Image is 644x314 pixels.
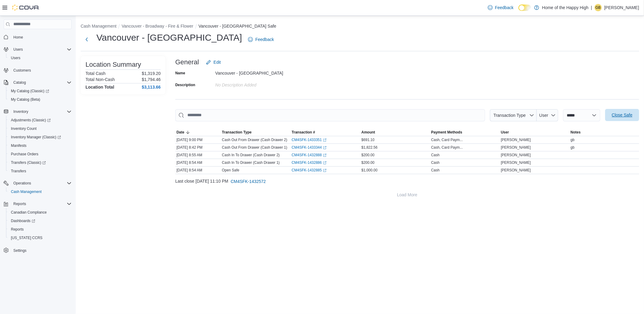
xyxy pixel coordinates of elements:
[11,108,31,115] button: Inventory
[571,145,575,150] span: gb
[8,87,72,95] span: My Catalog (Classic)
[11,180,72,187] span: Operations
[11,160,46,165] span: Transfers (Classic)
[431,168,440,173] div: Cash
[222,168,239,173] p: Open Safe
[431,145,463,150] div: Cash, Card Paym...
[4,30,72,271] nav: Complex example
[8,234,72,241] span: Washington CCRS
[11,67,33,74] a: Customers
[6,95,74,104] button: My Catalog (Beta)
[222,153,280,157] p: Cash In To Drawer (Cash Drawer 2)
[11,200,29,208] button: Reports
[501,137,531,142] span: [PERSON_NAME]
[8,209,49,216] a: Canadian Compliance
[605,109,639,121] button: Close Safe
[8,159,72,166] span: Transfers (Classic)
[199,24,277,29] button: Vancouver - [GEOGRAPHIC_DATA] Safe
[612,112,632,118] span: Close Safe
[361,137,374,142] span: $691.10
[6,167,74,175] button: Transfers
[13,80,26,85] span: Catalog
[215,68,297,76] div: Vancouver - [GEOGRAPHIC_DATA]
[537,109,558,121] button: User
[86,61,141,68] h3: Location Summary
[292,153,327,157] a: CM4SFK-1432888External link
[11,46,25,53] button: Users
[569,129,639,136] button: Notes
[6,133,74,141] a: Inventory Manager (Classic)
[13,47,23,52] span: Users
[361,130,375,135] span: Amount
[6,141,74,150] button: Manifests
[501,153,531,157] span: [PERSON_NAME]
[8,133,72,141] span: Inventory Manager (Classic)
[500,129,569,136] button: User
[175,129,221,136] button: Date
[1,66,74,75] button: Customers
[323,169,327,172] svg: External link
[86,85,114,89] h4: Location Total
[8,133,63,141] a: Inventory Manager (Classic)
[246,33,276,46] a: Feedback
[430,129,500,136] button: Payment Methods
[542,4,589,11] p: Home of the Happy High
[6,116,74,124] a: Adjustments (Classic)
[8,234,45,241] a: [US_STATE] CCRS
[175,144,221,151] div: [DATE] 8:42 PM
[11,143,26,148] span: Manifests
[361,153,374,157] span: $200.00
[1,179,74,187] button: Operations
[292,168,327,173] a: CM4SFK-1432885External link
[8,54,72,62] span: Users
[8,188,44,195] a: Cash Management
[323,161,327,165] svg: External link
[595,4,602,11] div: Giovanna Barros
[360,129,430,136] button: Amount
[6,158,74,167] a: Transfers (Classic)
[11,189,42,194] span: Cash Management
[495,5,514,11] span: Feedback
[11,246,72,254] span: Settings
[11,79,28,86] button: Catalog
[8,159,48,166] a: Transfers (Classic)
[11,33,72,41] span: Home
[431,153,440,157] div: Cash
[323,146,327,150] svg: External link
[13,109,28,114] span: Inventory
[6,87,74,95] a: My Catalog (Classic)
[501,168,531,173] span: [PERSON_NAME]
[323,154,327,157] svg: External link
[142,85,161,89] h4: $3,113.66
[8,142,72,149] span: Manifests
[1,45,74,54] button: Users
[86,77,115,82] h6: Total Non-Cash
[1,246,74,255] button: Settings
[8,150,72,158] span: Purchase Orders
[12,5,39,11] img: Cova
[6,150,74,158] button: Purchase Orders
[361,160,374,165] span: $200.00
[8,167,29,175] a: Transfers
[81,23,639,30] nav: An example of EuiBreadcrumbs
[204,56,223,68] button: Edit
[142,71,161,76] p: $1,319.20
[6,234,74,242] button: [US_STATE] CCRS
[122,24,193,29] button: Vancouver - Broadway - Fire & Flower
[8,217,38,225] a: Dashboards
[431,130,462,135] span: Payment Methods
[213,59,221,65] span: Edit
[221,129,290,136] button: Transaction Type
[361,168,377,173] span: $1,000.00
[6,187,74,196] button: Cash Management
[431,160,440,165] div: Cash
[571,130,581,135] span: Notes
[11,135,61,140] span: Inventory Manager (Classic)
[292,130,315,135] span: Transaction #
[361,145,377,150] span: $1,822.56
[11,46,72,53] span: Users
[222,145,287,150] p: Cash Out From Drawer (Cash Drawer 1)
[8,96,43,103] a: My Catalog (Beta)
[6,225,74,234] button: Reports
